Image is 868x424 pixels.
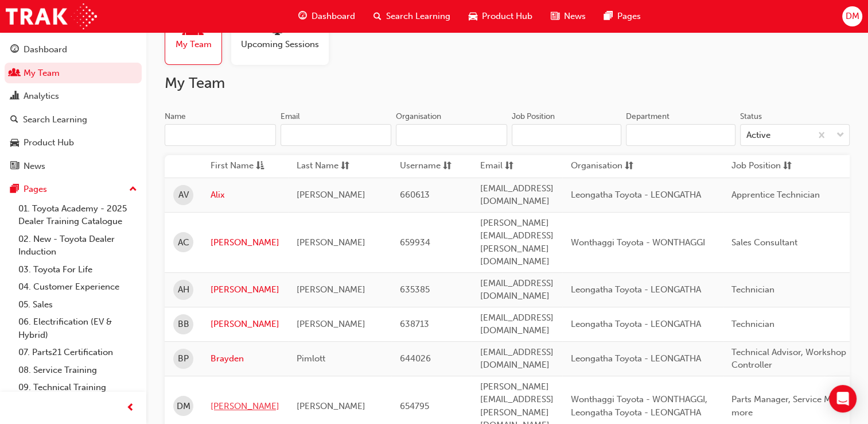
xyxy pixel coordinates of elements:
[571,319,701,329] span: Leongatha Toyota - LEONGATHA
[341,159,349,174] span: sorting-icon
[211,236,279,249] a: [PERSON_NAME]
[165,124,276,146] input: Name
[5,179,142,200] button: Pages
[165,111,186,122] div: Name
[5,109,142,130] a: Search Learning
[23,113,87,126] div: Search Learning
[297,353,325,364] span: Pimlott
[731,237,797,248] span: Sales Consultant
[480,347,554,371] span: [EMAIL_ADDRESS][DOMAIN_NAME]
[571,284,701,295] span: Leongatha Toyota - LEONGATHA
[211,159,274,174] button: First Nameasc-icon
[364,5,460,28] a: search-iconSearch Learning
[571,190,701,200] span: Leongatha Toyota - LEONGATHA
[297,237,365,248] span: [PERSON_NAME]
[178,318,189,331] span: BB
[542,5,595,28] a: news-iconNews
[24,160,45,173] div: News
[10,161,19,172] span: news-icon
[24,136,74,149] div: Product Hub
[480,159,503,174] span: Email
[5,86,142,107] a: Analytics
[5,63,142,84] a: My Team
[211,352,279,365] a: Brayden
[165,74,850,92] h2: My Team
[10,115,18,125] span: search-icon
[829,385,857,413] div: Open Intercom Messenger
[14,361,142,379] a: 08. Service Training
[626,124,735,146] input: Department
[178,352,189,365] span: BP
[10,45,19,55] span: guage-icon
[289,5,364,28] a: guage-iconDashboard
[297,319,365,329] span: [PERSON_NAME]
[626,111,670,122] div: Department
[400,159,463,174] button: Usernamesorting-icon
[211,400,279,413] a: [PERSON_NAME]
[482,10,532,23] span: Product Hub
[469,9,477,24] span: car-icon
[297,159,360,174] button: Last Namesorting-icon
[211,188,279,202] a: Alix
[178,188,189,202] span: AV
[564,10,586,23] span: News
[505,159,513,174] span: sorting-icon
[845,10,859,23] span: DM
[480,183,554,207] span: [EMAIL_ADDRESS][DOMAIN_NAME]
[386,10,450,23] span: Search Learning
[512,111,555,122] div: Job Position
[10,68,19,79] span: people-icon
[842,6,862,26] button: DM
[241,38,319,51] span: Upcoming Sessions
[731,319,774,329] span: Technician
[731,347,846,371] span: Technical Advisor, Workshop Controller
[312,10,355,23] span: Dashboard
[731,190,820,200] span: Apprentice Technician
[400,237,430,248] span: 659934
[211,159,254,174] span: First Name
[281,124,392,146] input: Email
[731,159,781,174] span: Job Position
[186,22,201,38] span: people-icon
[178,283,189,296] span: AH
[10,91,19,102] span: chart-icon
[480,218,554,267] span: [PERSON_NAME][EMAIL_ADDRESS][PERSON_NAME][DOMAIN_NAME]
[836,128,844,143] span: down-icon
[24,43,67,56] div: Dashboard
[129,182,137,197] span: up-icon
[5,37,142,179] button: DashboardMy TeamAnalyticsSearch LearningProduct HubNews
[731,284,774,295] span: Technician
[512,124,621,146] input: Job Position
[551,9,559,24] span: news-icon
[480,278,554,302] span: [EMAIL_ADDRESS][DOMAIN_NAME]
[400,190,430,200] span: 660613
[256,159,264,174] span: asc-icon
[460,5,542,28] a: car-iconProduct Hub
[14,296,142,314] a: 05. Sales
[595,5,650,28] a: pages-iconPages
[14,261,142,279] a: 03. Toyota For Life
[783,159,792,174] span: sorting-icon
[14,344,142,361] a: 07. Parts21 Certification
[297,284,365,295] span: [PERSON_NAME]
[24,90,59,103] div: Analytics
[14,278,142,296] a: 04. Customer Experience
[14,379,142,396] a: 09. Technical Training
[176,38,212,51] span: My Team
[14,200,142,230] a: 01. Toyota Academy - 2025 Dealer Training Catalogue
[571,353,701,364] span: Leongatha Toyota - LEONGATHA
[400,284,430,295] span: 635385
[396,124,507,146] input: Organisation
[746,129,770,142] div: Active
[14,230,142,261] a: 02. New - Toyota Dealer Induction
[297,401,365,411] span: [PERSON_NAME]
[231,7,338,65] a: Upcoming Sessions
[178,236,189,249] span: AC
[571,159,622,174] span: Organisation
[5,39,142,60] a: Dashboard
[400,401,429,411] span: 654795
[625,159,633,174] span: sorting-icon
[373,9,382,24] span: search-icon
[617,10,641,23] span: Pages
